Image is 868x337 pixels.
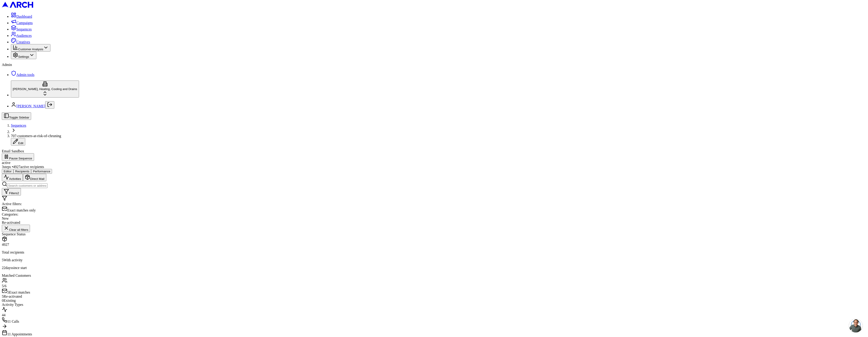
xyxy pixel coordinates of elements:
[4,258,22,262] span: With activity
[16,104,45,108] a: [PERSON_NAME]
[13,169,31,174] button: Recipients
[11,21,33,25] a: Campaigns
[11,134,61,138] span: 707-customers-at-risk-of-chruning
[11,123,26,127] a: Sequences
[2,169,13,174] button: Editor
[2,149,866,153] div: Email Sandbox
[7,332,32,336] span: 11 Appointments
[11,73,35,77] a: Admin tools
[11,80,79,98] button: [PERSON_NAME], Heating, Cooling and Drains
[9,116,29,119] span: Toggle Sidebar
[9,228,28,231] span: Clear all filters
[2,221,866,225] div: Re-activated
[2,153,34,161] button: Pause Sequence
[18,48,43,51] span: Customer Analysis
[4,284,6,288] span: / 6
[2,243,866,247] div: 4927
[31,169,52,174] button: Performance
[2,303,866,307] div: Activity Types
[2,274,866,278] div: Matched Customers
[2,266,866,270] p: 22 day s since start
[2,250,866,254] p: Total recipients
[2,212,18,216] span: Categories:
[11,27,32,31] a: Sequences
[2,284,866,288] div: 5
[16,73,35,77] span: Admin tools
[2,123,866,146] nav: breadcrumb
[2,225,30,232] button: Clear all filters
[11,34,32,38] a: Audiences
[2,258,4,262] span: 5
[7,183,47,188] input: Search customers or addresses...
[2,299,866,303] div: 0 Existing
[16,27,32,31] span: Sequences
[2,188,21,196] button: Open filters (2 active)
[2,216,866,221] div: New
[849,319,863,332] div: Open chat
[13,87,77,91] span: [PERSON_NAME], Heating, Cooling and Drains
[11,44,50,52] button: Customer Analysis
[16,21,33,25] span: Campaigns
[11,52,36,59] button: Settings
[16,15,32,18] span: Dashboard
[2,313,866,317] div: 44
[18,141,23,145] span: Edit
[2,290,30,294] span: 5 Exact matches
[7,319,19,323] span: 11 Calls
[16,34,32,38] span: Audiences
[2,63,866,67] div: Admin
[2,174,23,181] button: Activities
[2,294,866,299] div: 5 Re-activated
[11,15,32,18] a: Dashboard
[45,101,54,109] button: Log out
[16,40,30,44] span: Creatives
[23,174,46,181] button: Direct Mail
[11,40,30,44] a: Creatives
[11,138,25,146] button: Edit
[2,161,866,165] div: active
[7,208,36,212] span: Exact matches only
[17,191,19,195] span: 2
[2,202,22,206] span: Active filters:
[2,165,44,169] span: 3 steps • 4927 active recipients
[2,112,31,120] button: Toggle Sidebar
[18,55,29,58] span: Settings
[2,232,866,236] div: Sequence Status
